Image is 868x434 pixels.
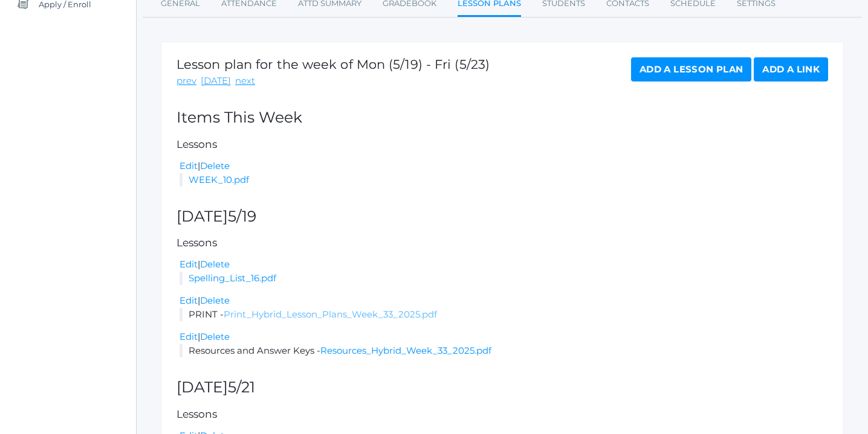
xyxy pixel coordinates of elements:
[180,258,828,272] div: |
[200,331,230,342] a: Delete
[631,57,751,81] a: Add a Lesson Plan
[228,378,255,396] span: 5/21
[320,345,491,356] a: Resources_Hybrid_Week_33_2025.pdf
[177,237,828,249] h5: Lessons
[200,295,230,306] a: Delete
[235,74,255,88] a: next
[177,57,490,71] h1: Lesson plan for the week of Mon (5/19) - Fri (5/23)
[180,344,828,358] li: Resources and Answer Keys -
[180,295,198,306] a: Edit
[177,74,196,88] a: prev
[200,160,230,171] a: Delete
[224,308,437,320] a: Print_Hybrid_Lesson_Plans_Week_33_2025.pdf
[200,258,230,270] a: Delete
[177,409,828,420] h5: Lessons
[189,174,249,185] a: WEEK_10.pdf
[177,109,828,126] h2: Items This Week
[180,258,198,270] a: Edit
[180,308,828,322] li: PRINT -
[189,272,276,284] a: Spelling_List_16.pdf
[180,160,198,171] a: Edit
[177,208,828,225] h2: [DATE]
[754,57,828,81] a: Add a Link
[201,74,231,88] a: [DATE]
[228,207,256,225] span: 5/19
[180,294,828,308] div: |
[180,330,828,344] div: |
[180,159,828,173] div: |
[177,139,828,150] h5: Lessons
[180,331,198,342] a: Edit
[177,379,828,396] h2: [DATE]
